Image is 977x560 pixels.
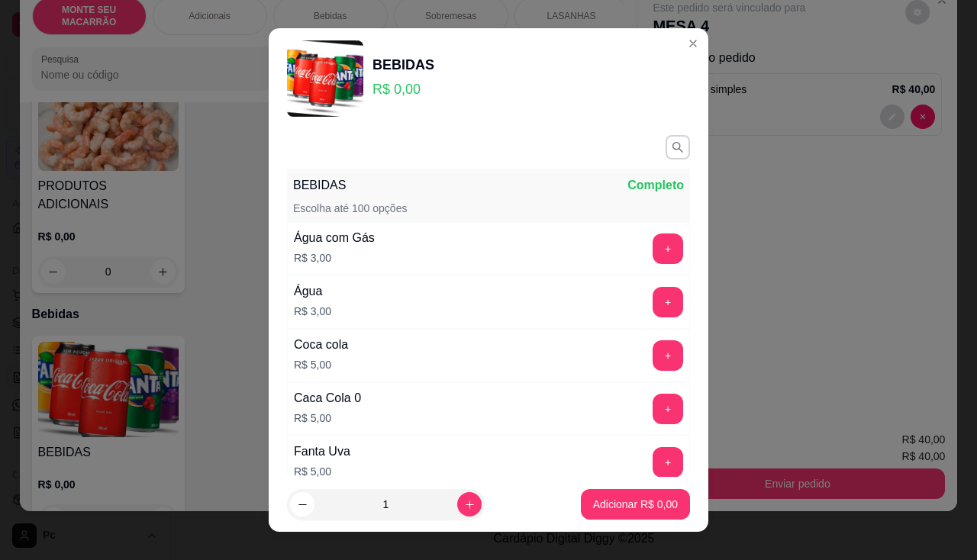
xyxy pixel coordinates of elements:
[593,497,678,512] p: Adicionar R$ 0,00
[627,176,684,195] p: Completo
[372,54,434,76] div: BEBIDAS
[653,233,683,264] button: add
[653,447,683,478] button: add
[294,443,350,461] div: Fanta Uva
[653,394,683,424] button: add
[581,489,690,520] button: Adicionar R$ 0,00
[294,389,361,407] div: Caca Cola 0
[294,250,375,266] p: R$ 3,00
[293,176,346,195] p: BEBIDAS
[294,357,348,372] p: R$ 5,00
[290,492,314,517] button: decrease-product-quantity
[294,336,348,354] div: Coca cola
[457,492,482,517] button: increase-product-quantity
[653,287,683,317] button: add
[294,464,350,479] p: R$ 5,00
[287,40,363,117] img: product-image
[653,340,683,371] button: add
[681,31,705,56] button: Close
[294,229,375,247] div: Água com Gás
[293,201,407,216] p: Escolha até 100 opções
[294,282,331,301] div: Água
[372,79,434,100] p: R$ 0,00
[294,304,331,319] p: R$ 3,00
[294,410,361,426] p: R$ 5,00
